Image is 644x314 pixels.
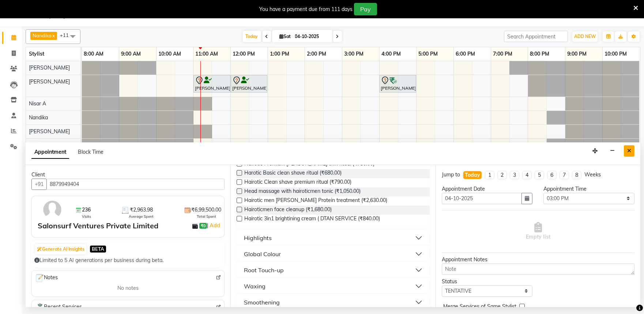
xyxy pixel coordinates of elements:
span: Nandika [29,114,48,121]
li: 6 [547,171,557,179]
span: Total Spent [197,214,216,219]
button: Global Colour [240,247,426,261]
li: 2 [497,171,507,179]
a: 11:00 AM [193,49,220,59]
li: 1 [485,171,494,179]
div: [PERSON_NAME], TK02, 11:00 AM-12:00 PM, Hair Cut [DEMOGRAPHIC_DATA] (Head Stylist) [194,76,230,91]
span: Stylist [29,51,44,57]
span: Visits [82,214,91,219]
a: 8:00 PM [528,49,551,59]
a: 4:00 PM [380,49,403,59]
span: Sat [278,34,293,39]
div: Smoothening [244,298,280,307]
button: ADD NEW [572,31,598,42]
span: [PERSON_NAME] [29,128,70,135]
img: avatar [42,199,63,220]
span: Head massage with hairoticmen tonic (₹1,050.00) [244,187,361,197]
span: Hairoticmen face cleanup (₹1,680.00) [244,206,332,215]
span: Average Spent [129,214,154,219]
a: 1:00 PM [268,49,291,59]
div: [PERSON_NAME], TK03, 04:00 PM-05:00 PM, Hair Cut Men (Director) [380,76,415,91]
span: Notes [35,273,58,283]
button: Close [624,145,634,157]
div: Weeks [584,171,601,179]
span: No notes [117,284,139,292]
li: 4 [522,171,532,179]
input: yyyy-mm-dd [442,193,522,204]
span: +11 [60,32,74,38]
li: 5 [535,171,544,179]
div: Highlights [244,233,272,242]
a: 9:00 PM [565,49,588,59]
button: Highlights [240,231,426,244]
span: Merge Services of Same Stylist [443,303,516,312]
span: Harotic Basic clean shave ritual (₹680.00) [244,169,342,178]
button: Waxing [240,280,426,293]
span: 236 [82,206,91,214]
a: 12:00 PM [231,49,257,59]
span: [PERSON_NAME] [29,64,70,71]
span: Hairotic men [PERSON_NAME] Protein treatment (₹2,630.00) [244,197,387,206]
input: 2025-10-04 [293,31,329,42]
span: Appointment [31,146,69,159]
div: You have a payment due from 111 days [259,5,353,13]
span: Empty list [526,222,550,241]
div: Jump to [442,171,460,179]
li: 7 [560,171,569,179]
a: 10:00 PM [603,49,629,59]
span: [PERSON_NAME] [29,78,70,85]
div: Waxing [244,282,265,291]
span: | [207,221,221,230]
div: Root Touch-up [244,266,284,274]
button: +91 [31,179,47,190]
a: 8:00 AM [82,49,105,59]
div: Today [465,171,480,179]
span: Hairotic 3in1 brightining cream ( DTAN SERVICE (₹840.00) [244,215,380,224]
a: 2:00 PM [305,49,328,59]
span: Recent Services [35,303,82,312]
a: x [52,33,55,38]
li: 8 [572,171,581,179]
span: Hairotic Clean shave premium ritual (₹790.00) [244,178,351,187]
a: 3:00 PM [342,49,365,59]
div: Appointment Date [442,185,533,193]
input: Search by Name/Mobile/Email/Code [46,179,225,190]
button: Pay [354,3,377,15]
span: ADD NEW [574,34,596,39]
span: ₹0 [199,223,207,229]
span: ₹2,963.98 [130,206,153,214]
span: Today [243,31,261,42]
span: BETA [90,246,106,253]
a: 10:00 AM [157,49,183,59]
button: Smoothening [240,296,426,309]
span: ₹6,99,500.00 [191,206,221,214]
input: Search Appointment [504,31,568,42]
a: 7:00 PM [491,49,514,59]
a: 5:00 PM [417,49,440,59]
span: Nisar A [29,100,46,107]
div: Client [31,171,225,179]
span: Nandika [33,33,52,38]
div: Appointment Time [543,185,634,193]
div: [PERSON_NAME], TK02, 12:00 PM-01:00 PM, INOA Root Touch-Up Long [231,76,267,91]
div: Global Colour [244,250,281,258]
a: 6:00 PM [454,49,477,59]
div: Salonsurf Ventures Private Limited [38,220,158,231]
span: Block Time [78,149,103,155]
a: 9:00 AM [119,49,143,59]
div: Appointment Notes [442,256,634,263]
a: Add [208,221,221,230]
button: Root Touch-up [240,263,426,277]
div: Status [442,278,533,285]
li: 3 [510,171,519,179]
div: Limited to 5 AI generations per business during beta. [34,257,222,264]
button: Generate AI Insights [35,244,86,254]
